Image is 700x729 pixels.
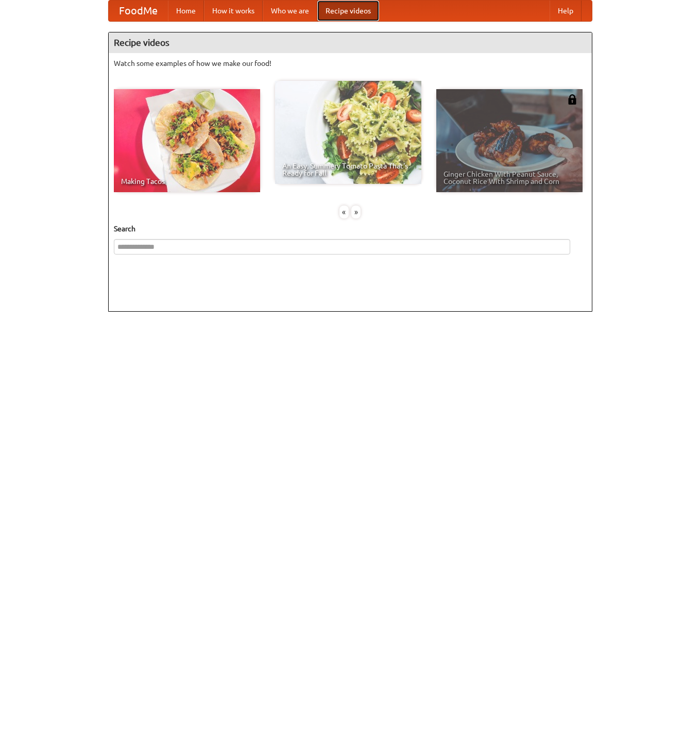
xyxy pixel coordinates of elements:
a: An Easy, Summery Tomato Pasta That's Ready for Fall [275,81,421,184]
h5: Search [114,224,587,234]
a: Who we are [263,1,317,21]
a: FoodMe [109,1,168,21]
a: Recipe videos [317,1,379,21]
p: Watch some examples of how we make our food! [114,58,587,69]
span: Making Tacos [121,178,253,185]
a: Help [550,1,582,21]
span: An Easy, Summery Tomato Pasta That's Ready for Fall [282,162,414,177]
div: « [339,206,349,218]
a: Home [168,1,204,21]
h4: Recipe videos [109,32,592,53]
a: How it works [204,1,263,21]
img: 483408.png [567,94,577,105]
a: Making Tacos [114,89,260,192]
div: » [351,206,361,218]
